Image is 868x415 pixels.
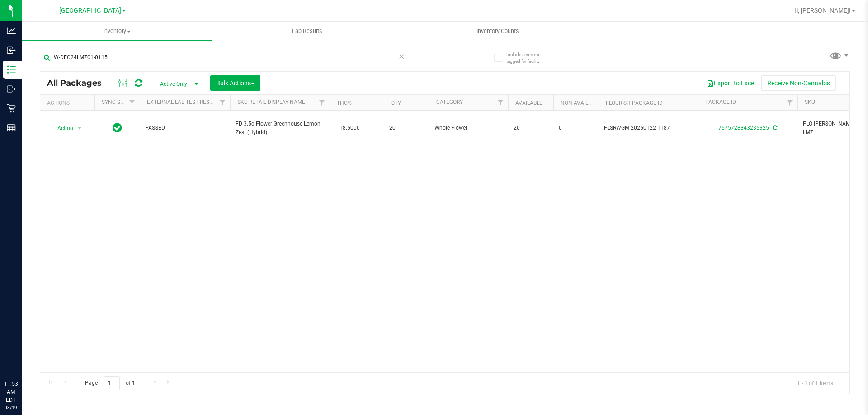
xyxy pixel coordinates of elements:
[49,122,74,135] span: Action
[7,65,16,74] inline-svg: Inventory
[22,27,212,35] span: Inventory
[464,27,531,35] span: Inventory Counts
[9,343,36,370] iframe: Resource center
[40,51,409,64] input: Search Package ID, Item Name, SKU, Lot or Part Number...
[604,124,693,132] span: FLSRWGM-20250122-1187
[761,75,836,91] button: Receive Non-Cannabis
[705,99,736,105] a: Package ID
[790,376,840,390] span: 1 - 1 of 1 items
[7,26,16,35] inline-svg: Analytics
[701,75,761,91] button: Export to Excel
[606,100,663,106] a: Flourish Package ID
[718,125,769,131] a: 7575728843235325
[210,75,260,91] button: Bulk Actions
[59,7,121,14] span: [GEOGRAPHIC_DATA]
[22,22,212,41] a: Inventory
[515,100,542,106] a: Available
[783,95,797,110] a: Filter
[805,99,815,105] a: SKU
[74,122,85,135] span: select
[315,95,330,110] a: Filter
[236,120,324,137] span: FD 3.5g Flower Greenhouse Lemon Zest (Hybrid)
[561,100,601,106] a: Non-Available
[514,124,548,132] span: 20
[335,121,364,135] span: 18.5000
[216,79,255,87] span: Bulk Actions
[7,104,16,113] inline-svg: Retail
[389,124,424,132] span: 20
[493,95,508,110] a: Filter
[47,100,91,106] div: Actions
[113,121,122,134] span: In Sync
[434,124,503,132] span: Whole Flower
[102,99,137,105] a: Sync Status
[398,51,405,62] span: Clear
[145,124,225,132] span: PASSED
[237,99,305,105] a: Sku Retail Display Name
[771,125,777,131] span: Sync from Compliance System
[280,27,335,35] span: Lab Results
[402,22,593,41] a: Inventory Counts
[212,22,402,41] a: Lab Results
[559,124,593,132] span: 0
[215,95,230,110] a: Filter
[792,7,851,14] span: Hi, [PERSON_NAME]!
[104,376,120,390] input: 1
[436,99,463,105] a: Category
[125,95,140,110] a: Filter
[4,380,18,404] p: 11:53 AM EDT
[506,51,552,65] span: Include items not tagged for facility
[77,376,142,390] span: Page of 1
[4,404,18,411] p: 08/19
[7,46,16,55] inline-svg: Inbound
[147,99,218,105] a: External Lab Test Result
[391,100,401,106] a: Qty
[7,84,16,93] inline-svg: Outbound
[337,100,352,106] a: THC%
[7,123,16,132] inline-svg: Reports
[47,78,111,88] span: All Packages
